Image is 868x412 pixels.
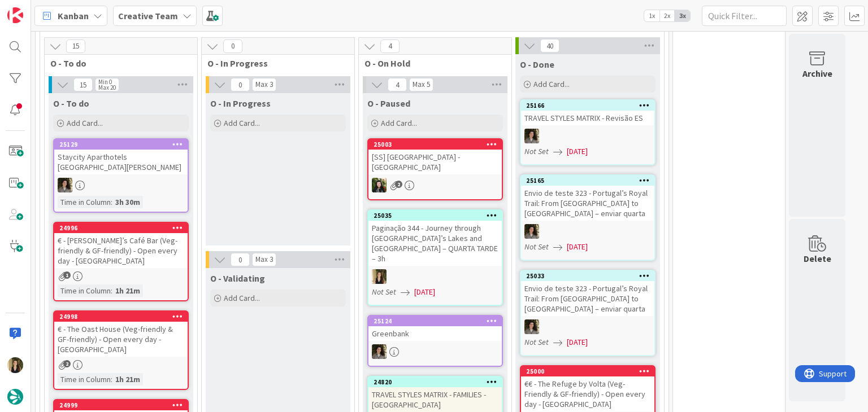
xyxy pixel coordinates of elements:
div: [SS] [GEOGRAPHIC_DATA] - [GEOGRAPHIC_DATA] [368,150,502,174]
div: Envio de teste 323 - Portugal’s Royal Trail: From [GEOGRAPHIC_DATA] to [GEOGRAPHIC_DATA] – enviar... [521,281,654,316]
span: 4 [380,40,400,53]
div: 25033 [526,272,654,280]
div: € - [PERSON_NAME]’s Café Bar (Veg-friendly & GF-friendly) - Open every day - [GEOGRAPHIC_DATA] [54,233,188,268]
div: Max 3 [255,257,273,262]
div: SP [368,269,502,284]
span: Add Card... [224,118,260,128]
div: 25035 [368,211,502,221]
span: : [111,196,112,208]
div: MS [368,344,502,359]
i: Not Set [372,287,396,297]
div: Paginação 344 - Journey through [GEOGRAPHIC_DATA]’s Lakes and [GEOGRAPHIC_DATA] – QUARTA TARDE – 3h [368,221,502,266]
div: MS [54,178,188,192]
div: 24820 [374,378,502,386]
span: 2x [659,10,675,21]
div: Time in Column [58,373,111,385]
span: Add Card... [224,293,260,303]
div: MS [521,319,654,334]
span: 0 [231,253,250,266]
div: Max 3 [255,82,273,87]
span: 0 [231,78,250,91]
span: [DATE] [414,286,435,298]
span: 3x [675,10,690,21]
div: 24998€ - The Oast House (Veg-friendly & GF-friendly) - Open every day - [GEOGRAPHIC_DATA] [54,312,188,357]
span: Add Card... [533,79,570,89]
span: Support [24,2,51,15]
i: Not Set [524,146,549,156]
img: SP [7,357,23,373]
div: 24998 [54,312,188,322]
img: Visit kanbanzone.com [7,7,23,23]
span: Kanban [58,9,89,23]
div: 24820 [368,377,502,387]
div: 1h 21m [112,373,143,385]
div: 24820TRAVEL STYLES MATRIX - FAMILIES - [GEOGRAPHIC_DATA] [368,377,502,412]
div: 25003 [368,139,502,150]
span: 15 [66,40,85,53]
div: 24996 [59,224,188,232]
div: 25166 [526,102,654,109]
div: 25129 [54,139,188,150]
span: O - Done [520,59,554,70]
div: BC [368,178,502,192]
div: Max 5 [413,82,430,87]
div: 24999 [59,401,188,409]
span: [DATE] [567,336,588,348]
span: 2 [63,360,71,367]
span: 40 [540,39,559,52]
div: 25165 [526,177,654,185]
span: 2 [395,181,402,188]
div: 24996 [54,223,188,233]
img: BC [372,178,387,192]
div: MS [521,129,654,143]
div: Staycity Aparthotels [GEOGRAPHIC_DATA][PERSON_NAME] [54,150,188,174]
img: MS [372,344,387,359]
span: 0 [223,40,242,53]
div: 25165 [521,176,654,186]
div: 25165Envio de teste 323 - Portugal’s Royal Trail: From [GEOGRAPHIC_DATA] to [GEOGRAPHIC_DATA] – e... [521,176,654,221]
div: 24996€ - [PERSON_NAME]’s Café Bar (Veg-friendly & GF-friendly) - Open every day - [GEOGRAPHIC_DATA] [54,223,188,268]
div: Time in Column [58,284,111,297]
div: €€ - The Refuge by Volta (Veg-Friendly & GF-friendly) - Open every day - [GEOGRAPHIC_DATA] [521,376,654,411]
span: 1x [644,10,659,21]
div: 25129Staycity Aparthotels [GEOGRAPHIC_DATA][PERSON_NAME] [54,139,188,174]
div: 25000 [526,367,654,375]
div: 3h 30m [112,196,143,208]
span: 15 [73,78,93,91]
div: 25166 [521,100,654,111]
div: Time in Column [58,196,111,208]
span: O - In Progress [210,98,271,109]
div: 24999 [54,400,188,410]
img: avatar [7,389,23,405]
span: : [111,284,112,297]
div: 25035Paginação 344 - Journey through [GEOGRAPHIC_DATA]’s Lakes and [GEOGRAPHIC_DATA] – QUARTA TAR... [368,211,502,266]
span: : [111,373,112,385]
i: Not Set [524,242,549,252]
div: 25166TRAVEL STYLES MATRIX - Revisão ES [521,100,654,125]
span: O - On Hold [364,58,497,69]
div: 25033 [521,271,654,281]
span: O - Validating [210,273,265,284]
div: 25003[SS] [GEOGRAPHIC_DATA] - [GEOGRAPHIC_DATA] [368,139,502,174]
img: MS [524,319,539,334]
div: Greenbank [368,326,502,341]
div: € - The Oast House (Veg-friendly & GF-friendly) - Open every day - [GEOGRAPHIC_DATA] [54,322,188,357]
img: MS [524,224,539,239]
div: Min 0 [98,79,112,85]
div: 25003 [374,141,502,148]
div: 25124Greenbank [368,316,502,341]
div: TRAVEL STYLES MATRIX - FAMILIES - [GEOGRAPHIC_DATA] [368,387,502,412]
span: O - In Progress [207,58,340,69]
div: Delete [804,252,831,265]
i: Not Set [524,337,549,347]
div: 25124 [368,316,502,326]
div: 25000 [521,366,654,376]
div: Envio de teste 323 - Portugal’s Royal Trail: From [GEOGRAPHIC_DATA] to [GEOGRAPHIC_DATA] – enviar... [521,186,654,221]
div: Archive [802,67,832,80]
div: 25035 [374,212,502,220]
div: 25124 [374,317,502,325]
span: 4 [388,78,407,91]
div: 1h 21m [112,284,143,297]
img: MS [524,129,539,143]
span: O - To do [53,98,89,109]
